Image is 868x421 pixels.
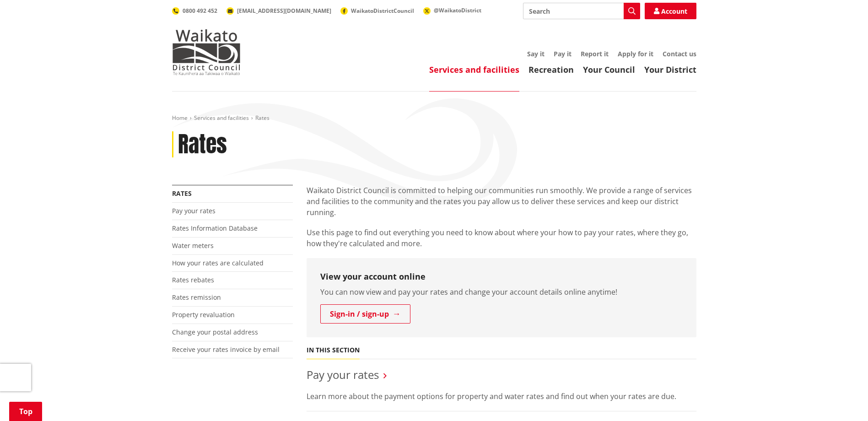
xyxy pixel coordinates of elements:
[237,7,331,15] span: [EMAIL_ADDRESS][DOMAIN_NAME]
[172,345,280,354] a: Receive your rates invoice by email
[527,49,545,58] a: Say it
[307,346,360,354] h5: In this section
[9,402,42,421] a: Top
[663,49,696,58] a: Contact us
[172,29,241,75] img: Waikato District Council - Te Kaunihera aa Takiwaa o Waikato
[307,227,696,249] p: Use this page to find out everything you need to know about where your how to pay your rates, whe...
[423,6,481,14] a: @WaikatoDistrict
[307,367,379,382] a: Pay your rates
[178,131,227,158] h1: Rates
[226,7,331,15] a: [EMAIL_ADDRESS][DOMAIN_NAME]
[172,328,258,336] a: Change your postal address
[618,49,653,58] a: Apply for it
[172,241,214,250] a: Water meters
[172,224,258,232] a: Rates Information Database
[320,272,683,282] h3: View your account online
[172,189,192,198] a: Rates
[583,64,635,75] a: Your Council
[340,7,414,15] a: WaikatoDistrictCouncil
[528,64,574,75] a: Recreation
[172,7,217,15] a: 0800 492 452
[194,114,249,122] a: Services and facilities
[554,49,571,58] a: Pay it
[307,185,696,218] p: Waikato District Council is committed to helping our communities run smoothly. We provide a range...
[645,3,696,19] a: Account
[172,259,264,267] a: How your rates are calculated
[581,49,609,58] a: Report it
[183,7,217,15] span: 0800 492 452
[172,310,235,319] a: Property revaluation
[320,286,683,297] p: You can now view and pay your rates and change your account details online anytime!
[172,293,221,302] a: Rates remission
[523,3,640,19] input: Search input
[255,114,270,122] span: Rates
[172,275,214,284] a: Rates rebates
[172,114,188,122] a: Home
[351,7,414,15] span: WaikatoDistrictCouncil
[172,114,696,122] nav: breadcrumb
[172,206,216,215] a: Pay your rates
[320,304,410,324] a: Sign-in / sign-up
[429,64,519,75] a: Services and facilities
[434,6,481,14] span: @WaikatoDistrict
[644,64,696,75] a: Your District
[307,391,696,402] p: Learn more about the payment options for property and water rates and find out when your rates ar...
